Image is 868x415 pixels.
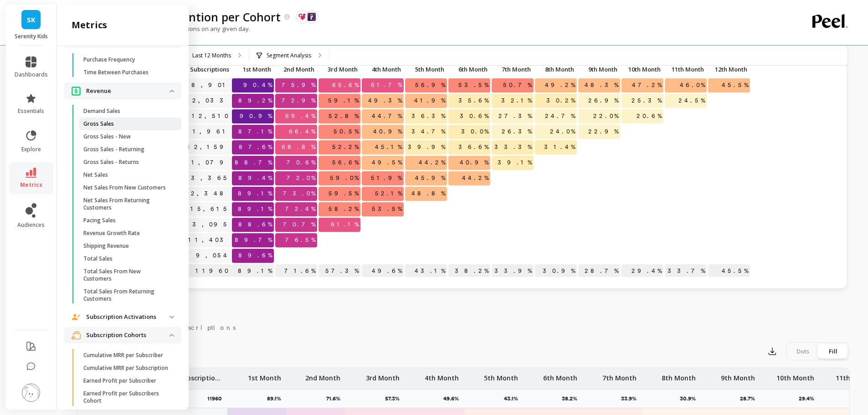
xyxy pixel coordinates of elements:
[20,181,42,189] span: metrics
[621,395,642,402] p: 33.9%
[18,108,44,115] span: essentials
[542,140,577,154] span: 31.4%
[22,384,40,402] img: profile picture
[327,202,360,216] span: 58.2%
[83,352,163,359] p: Cumulative MRR per Subscriber
[413,171,447,185] span: 45.9%
[364,66,401,73] span: 4th Month
[667,66,704,73] span: 11th Month
[207,395,227,402] p: 11960
[83,230,140,237] p: Revenue Growth Rate
[665,63,707,76] p: 11th Month
[192,52,231,59] p: Last 12 Months
[484,368,518,383] p: 5th Month
[448,63,490,76] p: 6th Month
[83,268,170,282] p: Total Sales From New Customers
[320,66,358,73] span: 3rd Month
[457,140,490,154] span: 36.6%
[330,140,360,154] span: 52.2%
[318,63,360,76] p: 3rd Month
[385,395,405,402] p: 57.3%
[83,377,156,384] p: Earned Profit per Subscriber
[818,344,848,359] div: Fill
[190,78,232,92] a: 8,901
[602,368,637,383] p: 7th Month
[448,63,491,77] div: Toggle SortBy
[373,187,404,200] span: 52.1%
[405,63,447,76] p: 5th Month
[328,171,360,185] span: 59.0%
[499,94,534,108] span: 32.1%
[678,78,707,92] span: 46.0%
[677,94,707,108] span: 24.5%
[621,264,663,278] p: 29.4%
[72,331,81,340] img: navigation item icon
[285,171,317,185] span: 72.0%
[267,395,287,402] p: 89.1%
[185,140,232,154] a: 12,159
[17,221,45,229] span: audiences
[635,109,663,123] span: 20.6%
[27,15,36,25] span: SK
[248,368,281,383] p: 1st Month
[72,19,107,31] h2: metrics
[366,94,404,108] span: 49.3%
[491,63,534,77] div: Toggle SortBy
[183,156,232,169] a: 11,079
[362,63,404,76] p: 4th Month
[234,66,271,73] span: 1st Month
[535,264,577,278] p: 30.9%
[448,264,490,278] p: 38.2%
[664,63,708,77] div: Toggle SortBy
[369,78,404,92] span: 61.7%
[583,78,620,92] span: 48.3%
[318,264,360,278] p: 57.3%
[86,313,169,322] p: Subscription Activations
[184,218,232,231] a: 13,095
[179,368,222,383] p: Subscriptions
[413,78,447,92] span: 56.9%
[267,52,311,59] p: Segment Analysis
[177,63,232,76] p: Subscriptions
[280,78,317,92] span: 75.9%
[83,217,116,224] p: Pacing Sales
[327,187,360,200] span: 59.5%
[406,140,447,154] span: 39.9%
[236,171,274,185] span: 89.4%
[332,125,360,138] span: 50.5%
[710,66,747,73] span: 12th Month
[231,63,275,77] div: Toggle SortBy
[405,63,448,77] div: Toggle SortBy
[182,171,232,185] a: 13,365
[362,264,404,278] p: 49.6%
[457,78,490,92] span: 53.5%
[537,66,574,73] span: 8th Month
[630,94,663,108] span: 25.3%
[83,133,131,140] p: Gross Sales - New
[298,14,307,20] img: api.retextion.svg
[169,90,174,92] img: down caret icon
[281,187,317,200] span: 73.0%
[543,368,577,383] p: 6th Month
[327,109,360,123] span: 52.8%
[361,63,405,77] div: Toggle SortBy
[15,71,48,78] span: dashboards
[236,187,274,200] span: 89.1%
[450,66,488,73] span: 6th Month
[281,218,317,231] span: 70.7%
[83,184,166,191] p: Net Sales From New Customers
[458,109,490,123] span: 30.6%
[330,156,360,169] span: 56.6%
[283,233,317,247] span: 76.5%
[236,249,274,262] span: 89.6%
[370,202,404,216] span: 53.5%
[83,56,135,63] p: Purchase Frequency
[21,146,41,153] span: explore
[275,63,318,77] div: Toggle SortBy
[83,108,120,115] p: Demand Sales
[492,264,534,278] p: 33.9%
[186,233,232,247] a: 11,403
[492,63,534,76] p: 7th Month
[373,140,404,154] span: 45.1%
[740,395,760,402] p: 28.7%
